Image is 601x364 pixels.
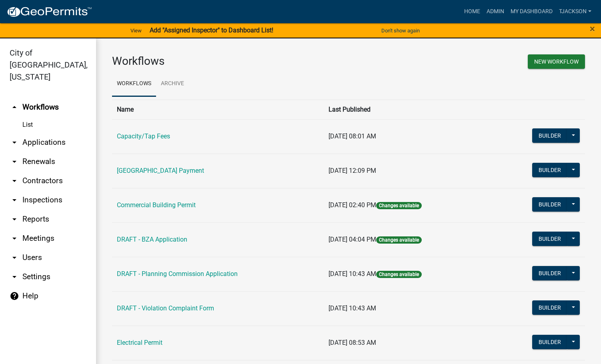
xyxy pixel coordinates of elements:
[10,272,19,282] i: arrow_drop_down
[10,253,19,262] i: arrow_drop_down
[10,176,19,186] i: arrow_drop_down
[117,201,196,209] a: Commercial Building Permit
[528,54,585,69] button: New Workflow
[10,195,19,205] i: arrow_drop_down
[10,234,19,243] i: arrow_drop_down
[324,100,491,119] th: Last Published
[532,128,567,143] button: Builder
[329,236,376,243] span: [DATE] 04:04 PM
[590,23,595,34] span: ×
[112,54,343,68] h3: Workflows
[117,304,214,312] a: DRAFT - Violation Complaint Form
[10,157,19,166] i: arrow_drop_down
[10,214,19,224] i: arrow_drop_down
[112,100,324,119] th: Name
[532,163,567,177] button: Builder
[117,132,170,140] a: Capacity/Tap Fees
[376,202,422,209] span: Changes available
[507,4,556,19] a: My Dashboard
[117,236,187,243] a: DRAFT - BZA Application
[150,26,273,34] strong: Add "Assigned Inspector" to Dashboard List!
[329,339,376,346] span: [DATE] 08:53 AM
[329,201,376,209] span: [DATE] 02:40 PM
[483,4,507,19] a: Admin
[532,232,567,246] button: Builder
[329,167,376,174] span: [DATE] 12:09 PM
[10,291,19,301] i: help
[127,24,145,37] a: View
[556,4,595,19] a: TJackson
[117,339,162,346] a: Electrical Permit
[590,24,595,34] button: Close
[117,270,238,278] a: DRAFT - Planning Commission Application
[378,24,423,37] button: Don't show again
[532,266,567,280] button: Builder
[10,102,19,112] i: arrow_drop_up
[532,197,567,212] button: Builder
[376,236,422,244] span: Changes available
[329,270,376,278] span: [DATE] 10:43 AM
[532,300,567,315] button: Builder
[329,304,376,312] span: [DATE] 10:43 AM
[532,335,567,349] button: Builder
[112,71,156,97] a: Workflows
[10,138,19,147] i: arrow_drop_down
[376,271,422,278] span: Changes available
[156,71,189,97] a: Archive
[461,4,483,19] a: Home
[117,167,204,174] a: [GEOGRAPHIC_DATA] Payment
[329,132,376,140] span: [DATE] 08:01 AM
